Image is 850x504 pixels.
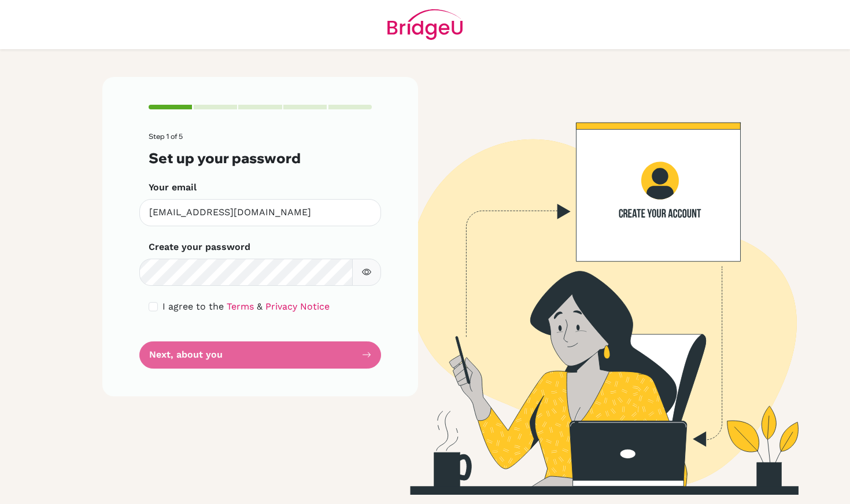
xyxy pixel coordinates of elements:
label: Create your password [149,240,250,254]
span: I agree to the [162,301,224,312]
h3: Set up your password [149,150,372,167]
span: Step 1 of 5 [149,132,183,141]
a: Privacy Notice [265,301,330,312]
span: & [257,301,263,312]
label: Your email [149,181,197,194]
a: Terms [227,301,254,312]
input: Insert your email* [139,199,381,226]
